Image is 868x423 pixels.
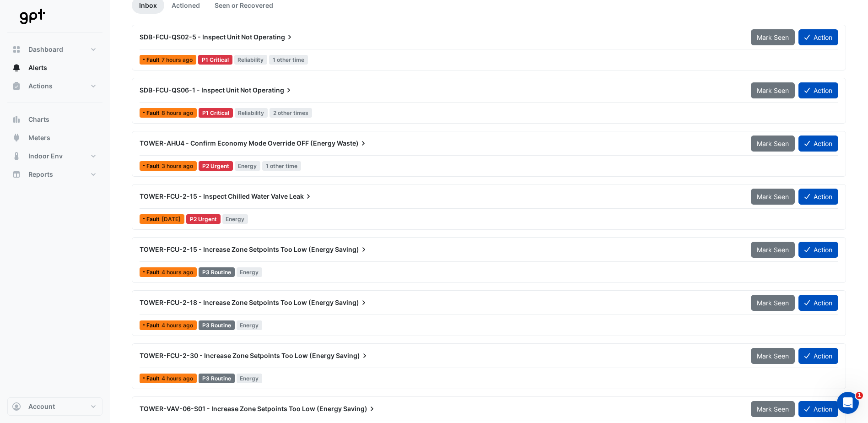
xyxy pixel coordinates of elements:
button: Mark Seen [751,136,795,152]
div: P3 Routine [199,320,235,330]
span: Reliability [234,55,268,65]
iframe: Intercom live chat [837,392,859,414]
app-icon: Actions [12,81,21,91]
span: Saving) [335,298,368,307]
span: Energy [237,320,263,330]
button: Action [798,189,838,205]
span: Fault [146,163,162,169]
button: Mark Seen [751,401,795,417]
span: Fault [146,57,162,63]
span: 1 [856,392,863,399]
span: 1 other time [269,55,308,65]
span: Account [28,402,55,411]
span: Saving) [343,404,377,413]
button: Mark Seen [751,189,795,205]
span: Mark Seen [757,87,789,94]
span: Thu 09-Oct-2025 11:01 AEDT [162,375,193,382]
button: Action [798,348,838,364]
button: Action [798,401,838,417]
button: Indoor Env [7,147,102,165]
span: Indoor Env [28,152,63,161]
button: Mark Seen [751,295,795,311]
span: Waste) [337,139,368,148]
app-icon: Charts [12,115,21,124]
span: Energy [237,374,263,383]
button: Account [7,397,102,416]
span: Reliability [235,108,268,118]
span: Charts [28,115,49,124]
span: Alerts [28,63,47,72]
span: Mark Seen [757,246,789,254]
button: Actions [7,77,102,95]
span: Leak [289,192,313,201]
button: Mark Seen [751,82,795,98]
span: Thu 09-Oct-2025 08:00 AEDT [162,56,193,63]
button: Charts [7,110,102,129]
span: 1 other time [262,161,301,171]
div: P1 Critical [199,108,233,118]
button: Mark Seen [751,242,795,258]
span: Thu 09-Oct-2025 07:01 AEDT [162,109,193,116]
span: Fault [146,270,162,275]
span: Fault [146,217,162,222]
span: Saving) [335,245,368,254]
button: Mark Seen [751,29,795,45]
span: TOWER-FCU-2-30 - Increase Zone Setpoints Too Low (Energy [140,352,334,359]
div: P3 Routine [199,267,235,277]
span: Thu 09-Oct-2025 11:01 AEDT [162,322,193,329]
span: Operating [253,86,293,95]
span: Fault [146,376,162,381]
span: Mark Seen [757,352,789,360]
span: Energy [235,161,261,171]
button: Reports [7,165,102,184]
span: Actions [28,81,53,91]
span: Dashboard [28,45,63,54]
span: TOWER-FCU-2-18 - Increase Zone Setpoints Too Low (Energy [140,298,334,306]
app-icon: Alerts [12,63,21,72]
app-icon: Dashboard [12,45,21,54]
span: Mark Seen [757,193,789,201]
span: 2 other times [270,108,312,118]
span: TOWER-VAV-06-S01 - Increase Zone Setpoints Too Low (Energy [140,405,342,412]
span: SDB-FCU-QS06-1 - Inspect Unit Not [140,86,251,94]
div: P2 Urgent [199,161,233,171]
div: P2 Urgent [186,214,221,224]
span: Thu 09-Oct-2025 12:46 AEDT [162,163,193,169]
span: TOWER-FCU-2-15 - Inspect Chilled Water Valve [140,192,288,200]
span: Meters [28,133,50,142]
button: Mark Seen [751,348,795,364]
span: TOWER-FCU-2-15 - Increase Zone Setpoints Too Low (Energy [140,245,334,253]
span: SDB-FCU-QS02-5 - Inspect Unit Not [140,33,252,41]
span: Operating [253,33,294,42]
span: Thu 09-Oct-2025 11:01 AEDT [162,269,193,276]
button: Action [798,82,838,98]
app-icon: Meters [12,133,21,142]
span: Mark Seen [757,405,789,413]
button: Meters [7,129,102,147]
span: Energy [237,267,263,277]
button: Action [798,136,838,152]
span: Saving) [336,351,369,360]
div: P1 Critical [198,55,232,65]
app-icon: Indoor Env [12,152,21,161]
span: TOWER-AHU4 - Confirm Economy Mode Override OFF (Energy [140,139,335,147]
span: Reports [28,170,53,179]
span: Mark Seen [757,140,789,147]
button: Action [798,295,838,311]
span: Fri 19-Sep-2025 11:00 AEST [162,216,181,222]
img: Company Logo [11,7,52,26]
button: Action [798,242,838,258]
span: Mark Seen [757,33,789,41]
span: Mark Seen [757,299,789,307]
span: Fault [146,110,162,116]
app-icon: Reports [12,170,21,179]
button: Action [798,29,838,45]
button: Alerts [7,59,102,77]
div: P3 Routine [199,374,235,383]
button: Dashboard [7,40,102,59]
span: Fault [146,323,162,328]
span: Energy [222,214,248,224]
